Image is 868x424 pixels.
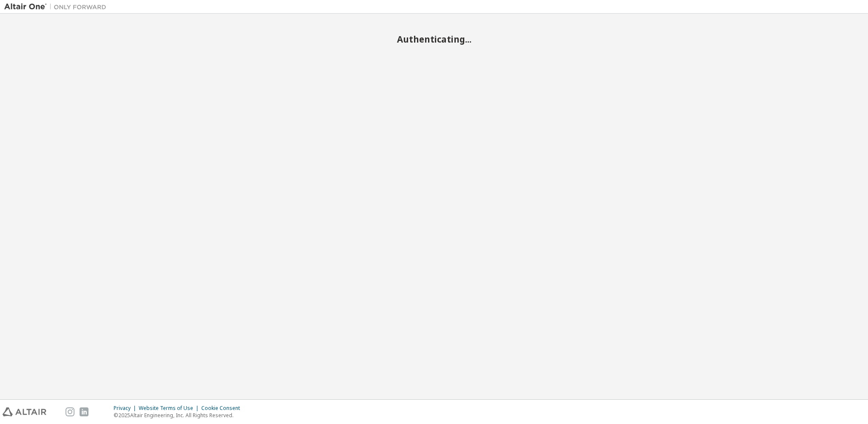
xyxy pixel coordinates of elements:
[3,407,46,416] img: altair_logo.svg
[80,407,89,416] img: linkedin.svg
[201,405,245,412] div: Cookie Consent
[114,412,245,419] p: © 2025 Altair Engineering, Inc. All Rights Reserved.
[114,405,139,412] div: Privacy
[139,405,201,412] div: Website Terms of Use
[4,3,111,11] img: Altair One
[4,34,864,45] h2: Authenticating...
[66,407,74,416] img: instagram.svg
